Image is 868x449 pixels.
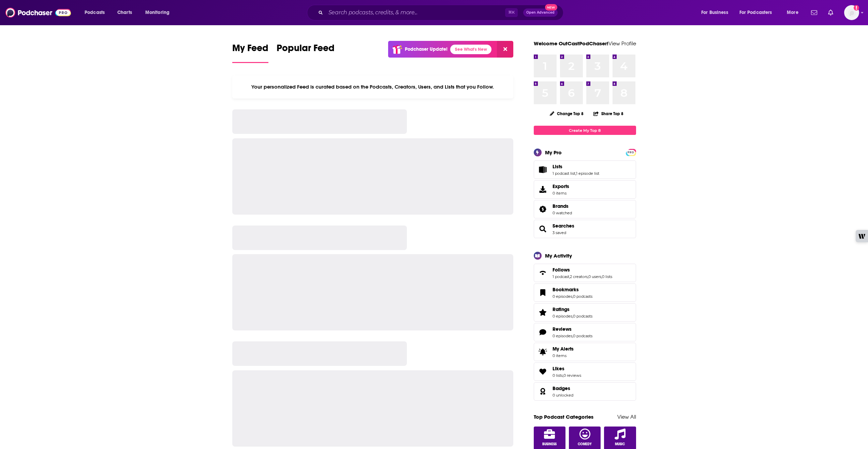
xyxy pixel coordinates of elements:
[277,42,335,58] span: Popular Feed
[534,160,636,179] span: Lists
[844,5,859,20] button: Show profile menu
[553,314,572,319] a: 0 episodes
[569,274,570,279] span: ,
[553,353,574,358] span: 0 items
[523,9,558,17] button: Open AdvancedNew
[553,230,566,235] a: 3 saved
[80,7,114,18] button: open menu
[534,323,636,341] span: Reviews
[553,287,579,293] span: Bookmarks
[553,366,581,372] a: Likes
[405,46,447,52] p: Podchaser Update!
[553,171,575,176] a: 1 podcast list
[536,387,550,396] a: Badges
[573,294,592,299] a: 0 podcasts
[553,385,573,391] a: Badges
[787,8,798,17] span: More
[782,7,807,18] button: open menu
[553,393,573,398] a: 0 unlocked
[534,414,593,420] a: Top Podcast Categories
[627,150,635,155] a: PRO
[553,306,592,312] a: Ratings
[526,11,555,14] span: Open Advanced
[735,7,782,18] button: open menu
[563,373,581,378] a: 0 reviews
[534,126,636,135] a: Create My Top 8
[450,45,491,54] a: See What's New
[553,203,572,209] a: Brands
[572,314,573,319] span: ,
[326,7,505,18] input: Search podcasts, credits, & more...
[701,8,728,17] span: For Business
[578,442,592,446] span: Comedy
[232,42,268,63] a: My Feed
[536,308,550,317] a: Ratings
[617,414,636,420] a: View All
[615,442,625,446] span: Music
[534,362,636,381] span: Likes
[536,288,550,297] a: Bookmarks
[117,8,132,17] span: Charts
[542,442,557,446] span: Business
[588,274,601,279] a: 0 users
[854,5,859,11] svg: Add a profile image
[553,334,572,338] a: 0 episodes
[553,306,570,312] span: Ratings
[536,185,550,194] span: Exports
[232,75,514,98] div: Your personalized Feed is curated based on the Podcasts, Creators, Users, and Lists that you Follow.
[534,303,636,322] span: Ratings
[553,385,570,391] span: Badges
[553,326,592,332] a: Reviews
[534,264,636,282] span: Follows
[553,267,570,273] span: Follows
[573,334,592,338] a: 0 podcasts
[572,294,573,299] span: ,
[553,267,612,273] a: Follows
[575,171,576,176] span: ,
[573,314,592,319] a: 0 podcasts
[602,274,612,279] a: 0 lists
[553,223,574,229] a: Searches
[536,268,550,278] a: Follows
[608,40,636,47] a: View Profile
[232,42,268,58] span: My Feed
[277,42,335,63] a: Popular Feed
[505,8,518,17] span: ⌘ K
[739,8,772,17] span: For Podcasters
[588,274,588,279] span: ,
[536,204,550,214] a: Brands
[536,224,550,234] a: Searches
[553,164,562,170] span: Lists
[553,191,569,196] span: 0 items
[553,211,572,215] a: 0 watched
[534,382,636,401] span: Badges
[553,274,569,279] a: 1 podcast
[546,109,588,118] button: Change Top 8
[534,343,636,361] a: My Alerts
[534,283,636,302] span: Bookmarks
[534,220,636,238] span: Searches
[313,5,570,20] div: Search podcasts, credits, & more...
[570,274,588,279] a: 2 creators
[536,165,550,174] a: Lists
[593,107,624,120] button: Share Top 8
[141,7,178,18] button: open menu
[5,6,71,19] img: Podchaser - Follow, Share and Rate Podcasts
[545,4,557,11] span: New
[113,7,136,18] a: Charts
[553,366,564,372] span: Likes
[553,183,569,189] span: Exports
[553,373,563,378] a: 0 lists
[553,164,599,170] a: Lists
[553,287,592,293] a: Bookmarks
[534,200,636,218] span: Brands
[553,203,569,209] span: Brands
[85,8,105,17] span: Podcasts
[844,5,859,20] span: Logged in as OutCastPodChaser
[572,334,573,338] span: ,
